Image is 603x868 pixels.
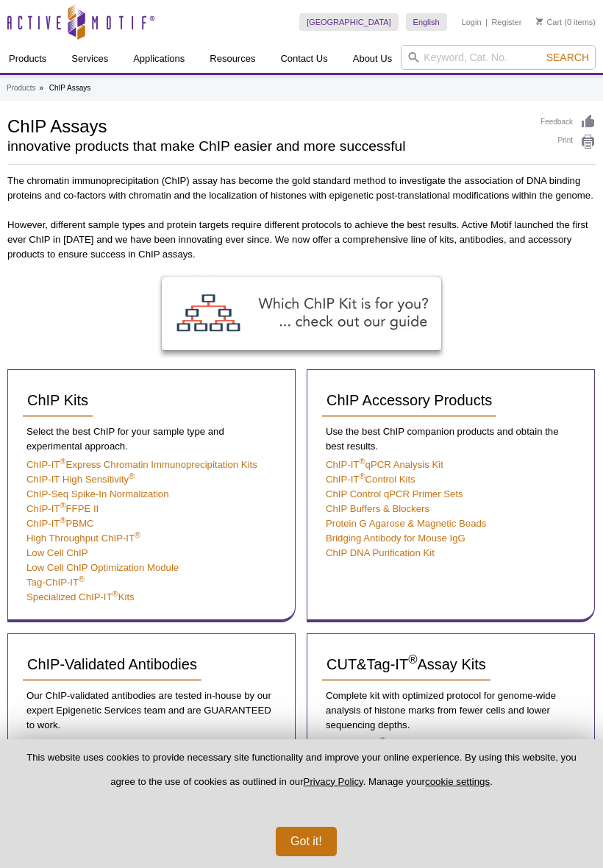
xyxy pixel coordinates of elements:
[327,656,486,672] span: CUT&Tag-IT Assay Kits
[326,474,415,485] a: ChIP-IT®Control Kits
[24,751,579,800] p: This website uses cookies to provide necessary site functionality and improve your online experie...
[60,501,65,510] sup: ®
[491,17,521,27] a: Register
[49,84,91,92] li: ChIP Assays
[485,13,488,31] li: |
[540,114,596,130] a: Feedback
[536,13,596,31] li: (0 items)
[401,45,596,70] input: Keyword, Cat. No.
[326,518,486,529] a: Protein G Agarose & Magnetic Beads
[322,689,579,733] p: Complete kit with optimized protocol for genome-wide analysis of histone marks from fewer cells a...
[129,472,135,480] sup: ®
[408,652,417,666] sup: ®
[327,392,492,408] span: ChIP Accessory Products
[425,776,490,787] button: cookie settings
[23,385,93,417] a: ChIP Kits
[462,17,482,27] a: Login
[7,140,526,153] h2: innovative products that make ChIP easier and more successful
[23,649,201,681] a: ChIP-Validated Antibodies
[326,738,463,749] a: CUT&Tag-IT®Express Assay Kit
[26,503,99,514] a: ChIP-IT®FFPE II
[26,518,94,529] a: ChIP-IT®PBMC
[326,488,463,499] a: ChIP Control qPCR Primer Sets
[26,577,85,588] a: Tag-ChIP-IT®
[344,45,401,73] a: About Us
[23,424,280,454] p: Select the best ChIP for your sample type and experimental approach.
[276,827,337,856] button: Got it!
[7,114,526,136] h1: ChIP Assays
[322,424,579,454] p: Use the best ChIP companion products and obtain the best results.
[113,589,118,598] sup: ®
[7,82,35,95] a: Products
[359,472,365,480] sup: ®
[540,134,596,150] a: Print
[326,547,435,558] a: ChIP DNA Purification Kit
[135,530,140,539] sup: ®
[162,277,441,350] img: ChIP Kit Selection Guide
[271,45,336,73] a: Contact Us
[26,474,135,485] a: ChIP-IT High Sensitivity®
[26,533,140,544] a: High Throughput ChIP-IT®
[326,459,443,470] a: ChIP-IT®qPCR Analysis Kit
[379,736,385,744] sup: ®
[546,51,589,63] span: Search
[27,656,197,672] span: ChIP-Validated Antibodies
[79,574,85,583] sup: ®
[299,13,399,31] a: [GEOGRAPHIC_DATA]
[26,591,135,602] a: Specialized ChIP-IT®Kits
[326,533,465,544] a: Bridging Antibody for Mouse IgG
[542,51,593,64] button: Search
[201,45,264,73] a: Resources
[26,738,79,749] a: Learn More
[7,174,596,203] p: The chromatin immunoprecipitation (ChIP) assay has become the gold standard method to investigate...
[26,488,169,499] a: ChIP-Seq Spike-In Normalization
[23,689,280,733] p: Our ChIP-validated antibodies are tested in-house by our expert Epigenetic Services team and are ...
[359,457,365,466] sup: ®
[60,457,65,466] sup: ®
[63,45,117,73] a: Services
[536,17,562,27] a: Cart
[124,45,193,73] a: Applications
[60,516,65,524] sup: ®
[322,385,496,417] a: ChIP Accessory Products
[7,218,596,262] p: However, different sample types and protein targets require different protocols to achieve the be...
[26,562,179,573] a: Low Cell ChIP Optimization Module
[326,503,429,514] a: ChIP Buffers & Blockers
[322,649,490,681] a: CUT&Tag-IT®Assay Kits
[39,84,43,92] li: »
[406,13,447,31] a: English
[26,547,88,558] a: Low Cell ChIP
[536,18,543,25] img: Your Cart
[26,459,257,470] a: ChIP-IT®Express Chromatin Immunoprecipitation Kits
[304,776,363,787] a: Privacy Policy
[27,392,88,408] span: ChIP Kits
